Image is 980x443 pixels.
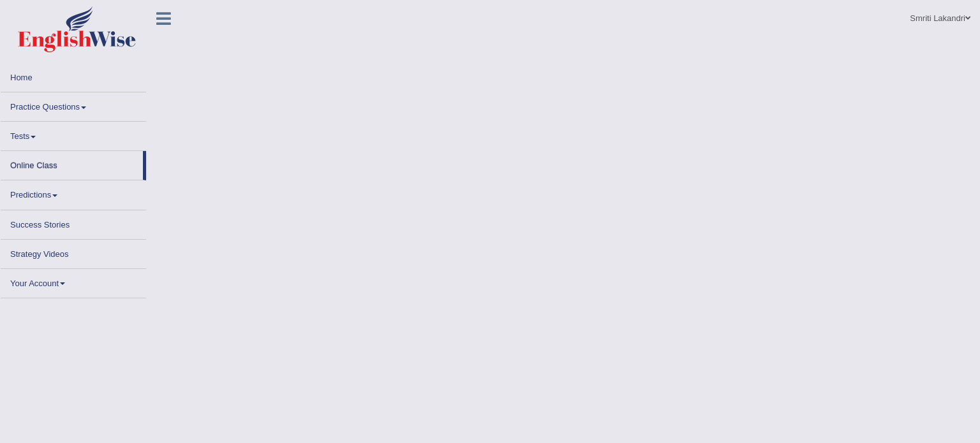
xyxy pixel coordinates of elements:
a: Online Class [1,151,143,176]
a: Your Account [1,269,146,294]
a: Predictions [1,180,146,205]
a: Home [1,63,146,88]
a: Strategy Videos [1,240,146,265]
a: Practice Questions [1,92,146,117]
a: Tests [1,122,146,147]
a: Success Stories [1,210,146,235]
